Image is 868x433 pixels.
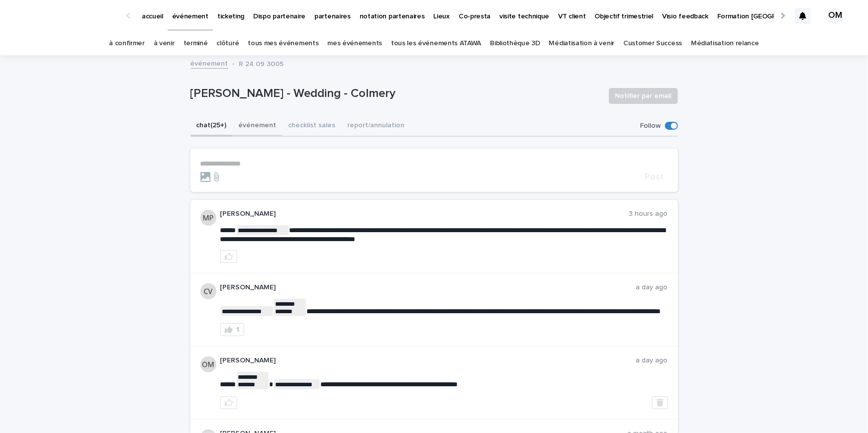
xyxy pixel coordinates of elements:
p: R 24 09 3005 [239,58,284,69]
p: a day ago [636,356,668,365]
span: Notifier par email [615,91,672,101]
a: à venir [154,32,175,55]
div: OM [827,8,843,24]
a: événement [191,57,228,69]
a: Médiatisation relance [691,32,759,55]
p: a day ago [636,283,668,292]
a: Médiatisation à venir [549,32,615,55]
button: checklist sales [283,116,342,137]
button: événement [233,116,283,137]
a: terminé [184,32,208,55]
p: [PERSON_NAME] [220,283,636,292]
div: 1 [237,326,240,333]
a: tous mes événements [248,32,318,55]
a: Bibliothèque 3D [490,32,540,55]
span: Post [645,173,664,181]
a: tous les événements ATAWA [391,32,481,55]
p: [PERSON_NAME] - Wedding - Colmery [191,87,601,101]
button: like this post [220,250,237,263]
a: clôturé [216,32,239,55]
button: Notifier par email [609,88,678,104]
a: à confirmer [109,32,145,55]
p: Follow [641,122,661,130]
p: [PERSON_NAME] [220,210,629,218]
button: report/annulation [342,116,411,137]
img: Ls34BcGeRexTGTNfXpUC [20,6,116,26]
button: like this post [220,396,237,409]
a: Customer Success [623,32,682,55]
p: 3 hours ago [629,210,668,218]
button: Delete post [652,396,668,409]
button: 1 [220,323,244,336]
button: chat (25+) [191,116,233,137]
a: mes événements [327,32,382,55]
p: [PERSON_NAME] [220,356,636,365]
button: Post [641,173,668,181]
